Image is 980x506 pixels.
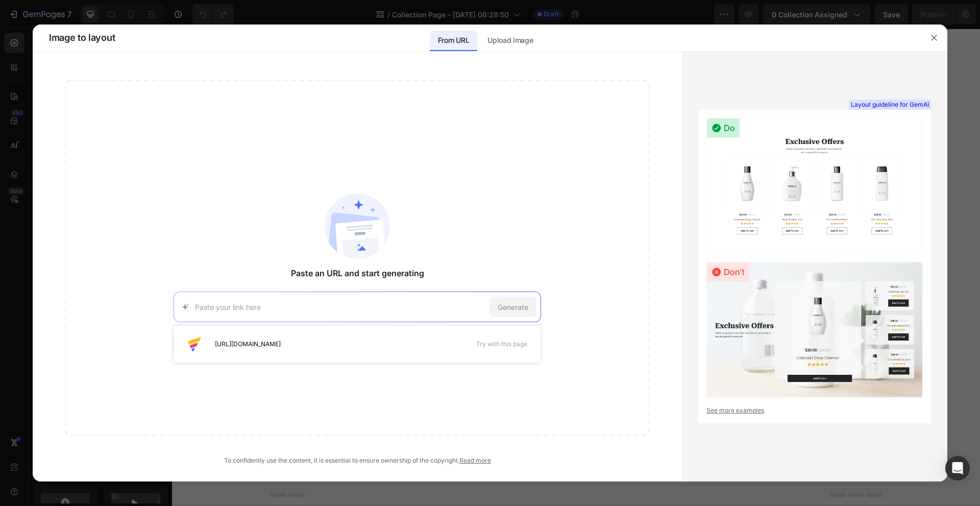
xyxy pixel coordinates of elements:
[476,340,527,349] span: Try with this page
[335,319,473,327] div: Start with Generating from URL or image
[291,267,424,279] span: Paste an URL and start generating
[406,262,478,282] button: Add elements
[945,456,970,480] div: Open Intercom Messenger
[49,32,115,44] span: Image to layout
[65,456,649,465] div: To confidently use the content, it is essential to ensure ownership of the copyright.
[459,456,491,464] a: Read more
[706,406,923,415] a: See more examples
[498,302,528,312] span: Generate
[851,100,929,109] span: Layout guideline for GemAI
[330,262,400,282] button: Add sections
[487,34,533,46] p: Upload image
[215,340,281,349] span: https://seal-commerce-asia.myshopify.com/pages/image-to-layout-demo-page
[438,34,469,46] p: From URL
[195,302,485,312] input: Paste your link here
[342,242,466,254] div: Start with Sections from sidebar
